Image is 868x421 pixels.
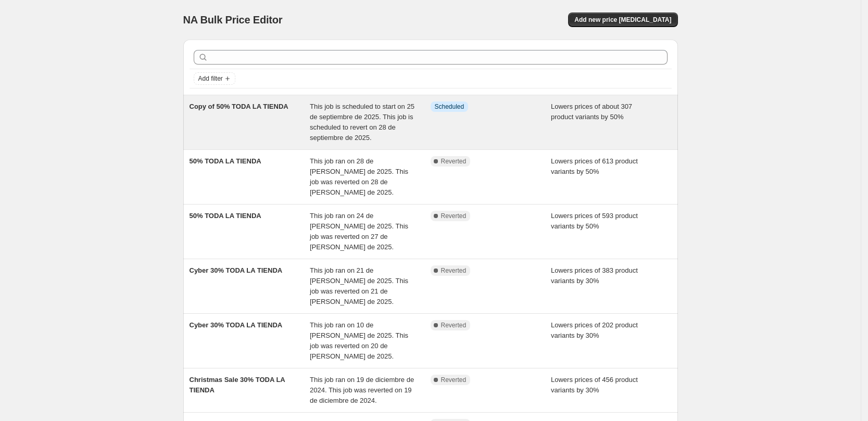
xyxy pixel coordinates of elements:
span: Lowers prices of 456 product variants by 30% [551,376,638,394]
span: This job ran on 21 de [PERSON_NAME] de 2025. This job was reverted on 21 de [PERSON_NAME] de 2025. [310,266,408,305]
span: Cyber 30% TODA LA TIENDA [190,266,283,274]
span: Reverted [441,376,467,384]
span: Lowers prices of about 307 product variants by 50% [551,103,632,121]
span: NA Bulk Price Editor [183,14,283,25]
span: Copy of 50% TODA LA TIENDA [190,103,288,110]
button: Add filter [194,72,235,85]
span: Reverted [441,321,467,329]
span: Cyber 30% TODA LA TIENDA [190,321,283,329]
span: Reverted [441,266,467,275]
span: Lowers prices of 202 product variants by 30% [551,321,638,339]
span: This job ran on 24 de [PERSON_NAME] de 2025. This job was reverted on 27 de [PERSON_NAME] de 2025. [310,212,408,251]
button: Add new price [MEDICAL_DATA] [568,12,677,27]
span: Lowers prices of 383 product variants by 30% [551,266,638,285]
span: Scheduled [435,103,464,111]
span: Add new price [MEDICAL_DATA] [574,16,671,24]
span: Christmas Sale 30% TODA LA TIENDA [190,376,285,394]
span: This job is scheduled to start on 25 de septiembre de 2025. This job is scheduled to revert on 28... [310,103,414,142]
span: Reverted [441,157,467,165]
span: Lowers prices of 593 product variants by 50% [551,212,638,230]
span: This job ran on 19 de diciembre de 2024. This job was reverted on 19 de diciembre de 2024. [310,376,414,404]
span: 50% TODA LA TIENDA [190,212,261,220]
span: This job ran on 28 de [PERSON_NAME] de 2025. This job was reverted on 28 de [PERSON_NAME] de 2025. [310,157,408,196]
span: This job ran on 10 de [PERSON_NAME] de 2025. This job was reverted on 20 de [PERSON_NAME] de 2025. [310,321,408,360]
span: Reverted [441,212,467,220]
span: Lowers prices of 613 product variants by 50% [551,157,638,175]
span: 50% TODA LA TIENDA [190,157,261,165]
span: Add filter [198,74,223,83]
